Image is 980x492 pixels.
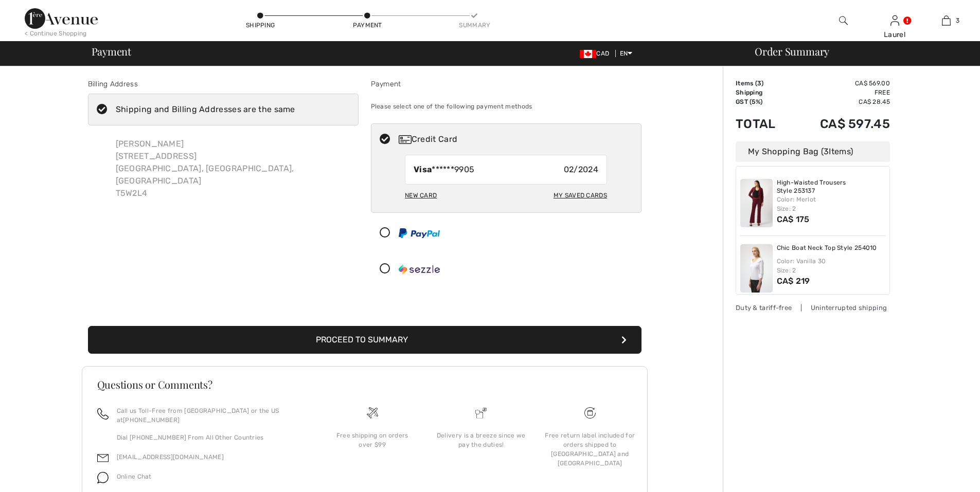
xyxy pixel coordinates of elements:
[117,406,306,425] p: Call us Toll-Free from [GEOGRAPHIC_DATA] or the US at
[584,407,596,418] img: Free shipping on orders over $99
[869,29,920,40] div: Laurel
[956,16,959,25] span: 3
[371,79,642,89] div: Payment
[942,14,951,27] img: My Bag
[777,195,886,213] div: Color: Merlot Size: 2
[620,50,633,57] span: EN
[97,472,109,483] img: chat
[544,431,636,468] div: Free return label included for orders shipped to [GEOGRAPHIC_DATA] and [GEOGRAPHIC_DATA]
[88,326,642,354] button: Proceed to Summary
[792,79,890,88] td: CA$ 569.00
[326,431,419,449] div: Free shipping on orders over $99
[117,433,306,442] p: Dial [PHONE_NUMBER] From All Other Countries
[405,187,437,204] div: New Card
[116,103,295,116] div: Shipping and Billing Addresses are the same
[792,88,890,97] td: Free
[777,276,810,286] span: CA$ 219
[414,165,432,174] strong: Visa
[736,141,890,162] div: My Shopping Bag ( Items)
[97,408,109,420] img: call
[435,431,527,449] div: Delivery is a breeze since we pay the duties!
[97,379,632,390] h3: Questions or Comments?
[740,179,773,227] img: High-Waisted Trousers Style 253137
[352,21,383,30] div: Payment
[736,106,792,141] td: Total
[890,15,899,25] a: Sign In
[839,14,848,27] img: search the website
[736,97,792,106] td: GST (5%)
[399,228,440,238] img: PayPal
[25,29,87,38] div: < Continue Shopping
[736,88,792,97] td: Shipping
[245,21,276,30] div: Shipping
[742,46,974,57] div: Order Summary
[757,80,761,87] span: 3
[777,257,886,275] div: Color: Vanilla 30 Size: 2
[580,50,596,58] img: Canadian Dollar
[475,407,487,418] img: Delivery is a breeze since we pay the duties!
[459,21,490,30] div: Summary
[890,14,899,27] img: My Info
[108,130,359,208] div: [PERSON_NAME] [STREET_ADDRESS] [GEOGRAPHIC_DATA], [GEOGRAPHIC_DATA], [GEOGRAPHIC_DATA] T5W2L4
[399,133,634,145] div: Credit Card
[117,453,224,461] a: [EMAIL_ADDRESS][DOMAIN_NAME]
[792,97,890,106] td: CA$ 28.45
[92,46,131,57] span: Payment
[97,452,109,464] img: email
[580,50,613,57] span: CAD
[399,135,412,144] img: Credit Card
[921,14,971,27] a: 3
[777,179,886,195] a: High-Waisted Trousers Style 253137
[371,94,642,119] div: Please select one of the following payment methods
[824,147,829,156] span: 3
[736,303,890,313] div: Duty & tariff-free | Uninterrupted shipping
[777,214,810,224] span: CA$ 175
[117,473,152,480] span: Online Chat
[554,187,607,204] div: My Saved Cards
[367,407,378,418] img: Free shipping on orders over $99
[123,416,180,424] a: [PHONE_NUMBER]
[25,8,98,29] img: 1ère Avenue
[564,163,598,176] span: 02/2024
[740,244,773,293] img: Chic Boat Neck Top Style 254010
[792,106,890,141] td: CA$ 597.45
[399,264,440,275] img: Sezzle
[777,244,877,252] a: Chic Boat Neck Top Style 254010
[736,79,792,88] td: Items ( )
[88,79,359,89] div: Billing Address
